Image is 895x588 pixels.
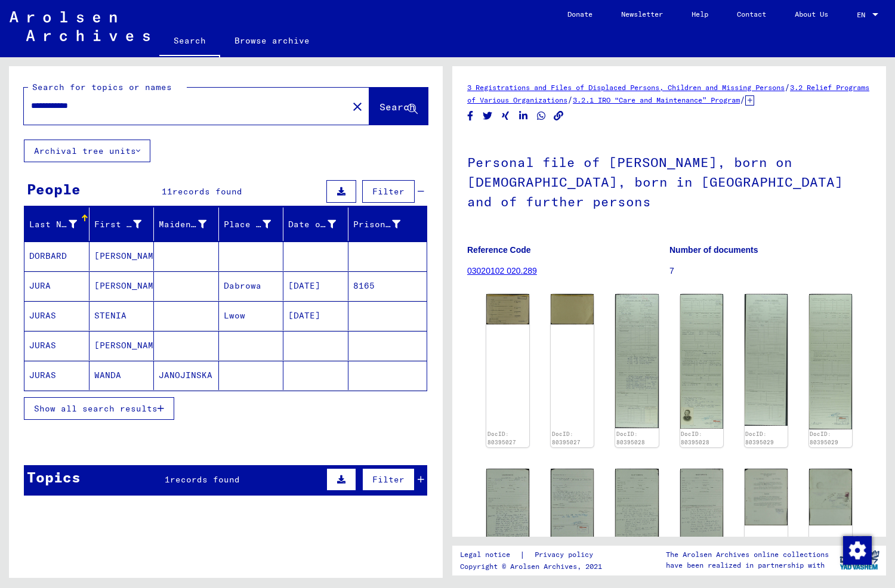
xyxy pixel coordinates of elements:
[666,549,829,560] p: The Arolsen Archives online collections
[224,218,271,231] div: Place of Birth
[372,186,405,197] span: Filter
[372,474,405,485] span: Filter
[353,215,416,234] div: Prisoner #
[680,294,723,429] img: 002.jpg
[669,245,758,255] b: Number of documents
[283,271,348,301] mat-cell: [DATE]
[843,536,872,565] img: Change consent
[159,26,220,57] a: Search
[567,94,573,105] span: /
[283,208,348,241] mat-header-cell: Date of Birth
[348,208,427,241] mat-header-cell: Prisoner #
[467,245,531,255] b: Reference Code
[573,95,740,104] a: 3.2.1 IRO “Care and Maintenance” Program
[535,109,548,123] button: Share on WhatsApp
[224,215,286,234] div: Place of Birth
[89,301,155,330] mat-cell: STENIA
[362,468,415,491] button: Filter
[460,549,607,561] div: |
[467,83,785,92] a: 3 Registrations and Files of Displaced Persons, Children and Missing Persons
[283,301,348,330] mat-cell: [DATE]
[460,549,520,561] a: Legal notice
[159,215,221,234] div: Maiden Name
[27,466,81,488] div: Topics
[288,218,336,231] div: Date of Birth
[487,431,516,445] a: DocID: 80395027
[170,474,240,485] span: records found
[89,271,155,301] mat-cell: [PERSON_NAME]
[467,266,537,276] a: 03020102 020.289
[24,301,89,330] mat-cell: JURAS
[553,109,565,123] button: Copy link
[350,100,365,114] mat-icon: close
[220,26,324,55] a: Browse archive
[89,361,155,390] mat-cell: WANDA
[857,11,870,19] span: EN
[29,215,92,234] div: Last Name
[24,331,89,360] mat-cell: JURAS
[615,294,658,428] img: 001.jpg
[162,186,172,197] span: 11
[681,431,709,445] a: DocID: 80395028
[89,331,155,360] mat-cell: [PERSON_NAME]
[29,218,77,231] div: Last Name
[486,294,529,324] img: 001.jpg
[680,469,723,544] img: 004.jpg
[460,561,607,572] p: Copyright © Arolsen Archives, 2021
[486,469,529,543] img: 001.jpg
[24,208,89,241] mat-header-cell: Last Name
[288,215,351,234] div: Date of Birth
[745,469,788,525] img: 001.jpg
[165,474,170,485] span: 1
[551,469,594,543] img: 002.jpg
[353,218,401,231] div: Prisoner #
[219,271,284,301] mat-cell: Dabrowa
[172,186,242,197] span: records found
[810,431,838,445] a: DocID: 80395029
[27,178,81,200] div: People
[616,431,645,445] a: DocID: 80395028
[809,469,852,525] img: 002.jpg
[809,294,852,429] img: 002.jpg
[348,271,427,301] mat-cell: 8165
[379,101,415,113] span: Search
[669,265,871,277] p: 7
[785,82,790,92] span: /
[159,218,206,231] div: Maiden Name
[24,361,89,390] mat-cell: JURAS
[34,403,158,414] span: Show all search results
[94,218,142,231] div: First Name
[740,94,745,105] span: /
[94,215,157,234] div: First Name
[482,109,494,123] button: Share on Twitter
[499,109,512,123] button: Share on Xing
[24,397,174,420] button: Show all search results
[154,361,219,390] mat-cell: JANOJINSKA
[467,135,871,227] h1: Personal file of [PERSON_NAME], born on [DEMOGRAPHIC_DATA], born in [GEOGRAPHIC_DATA] and of furt...
[219,208,284,241] mat-header-cell: Place of Birth
[24,271,89,301] mat-cell: JURA
[369,88,428,125] button: Search
[615,469,658,543] img: 003.jpg
[24,242,89,271] mat-cell: DORBARD
[10,11,150,41] img: Arolsen_neg.svg
[745,431,774,445] a: DocID: 80395029
[89,208,155,241] mat-header-cell: First Name
[219,301,284,330] mat-cell: Lwow
[525,549,607,561] a: Privacy policy
[745,294,788,425] img: 001.jpg
[32,82,172,92] mat-label: Search for topics or names
[666,560,829,571] p: have been realized in partnership with
[551,294,594,324] img: 002.jpg
[89,242,155,271] mat-cell: [PERSON_NAME]
[517,109,530,123] button: Share on LinkedIn
[552,431,581,445] a: DocID: 80395027
[362,180,415,203] button: Filter
[837,545,882,575] img: yv_logo.png
[464,109,477,123] button: Share on Facebook
[345,94,369,118] button: Clear
[154,208,219,241] mat-header-cell: Maiden Name
[24,140,150,162] button: Archival tree units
